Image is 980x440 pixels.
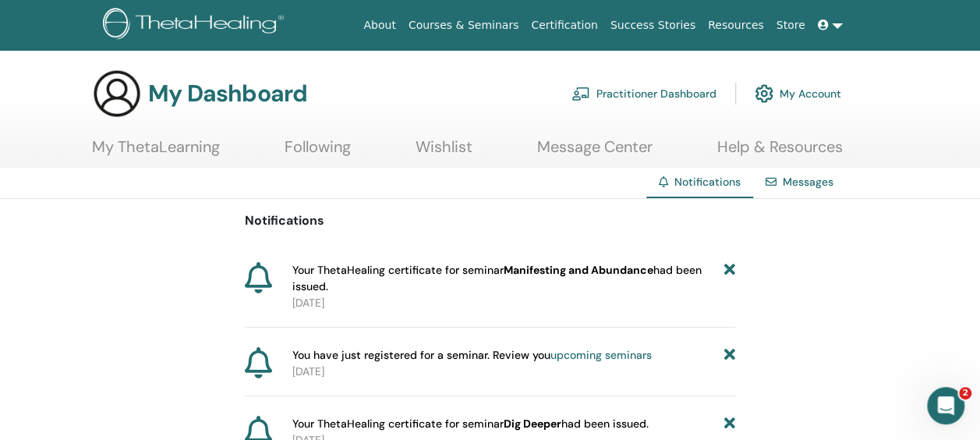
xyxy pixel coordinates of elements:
span: Your ThetaHealing certificate for seminar had been issued. [292,262,724,295]
a: My Account [755,76,841,111]
b: Manifesting and Abundance [504,263,653,277]
span: Notifications [674,175,741,189]
b: Dig Deeper [504,417,561,431]
a: Resources [702,11,770,40]
p: Notifications [245,211,735,230]
a: About [357,11,402,40]
img: generic-user-icon.jpg [92,69,142,119]
p: [DATE] [292,364,735,380]
h3: My Dashboard [148,80,307,108]
a: Certification [525,11,603,40]
a: upcoming seminars [550,348,652,362]
a: Practitioner Dashboard [571,76,716,111]
a: Success Stories [604,11,702,40]
p: [DATE] [292,295,735,311]
a: Store [770,11,812,40]
a: My ThetaLearning [92,137,220,168]
a: Help & Resources [717,137,843,168]
span: You have just registered for a seminar. Review you [292,347,652,364]
img: chalkboard-teacher.svg [571,87,590,101]
a: Messages [783,175,833,189]
img: logo.png [103,8,289,43]
img: cog.svg [755,80,773,107]
a: Wishlist [416,137,472,168]
a: Message Center [537,137,653,168]
span: Your ThetaHealing certificate for seminar had been issued. [292,416,649,432]
a: Courses & Seminars [402,11,525,40]
a: Following [285,137,351,168]
iframe: Intercom live chat [927,387,964,424]
span: 2 [959,387,971,399]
